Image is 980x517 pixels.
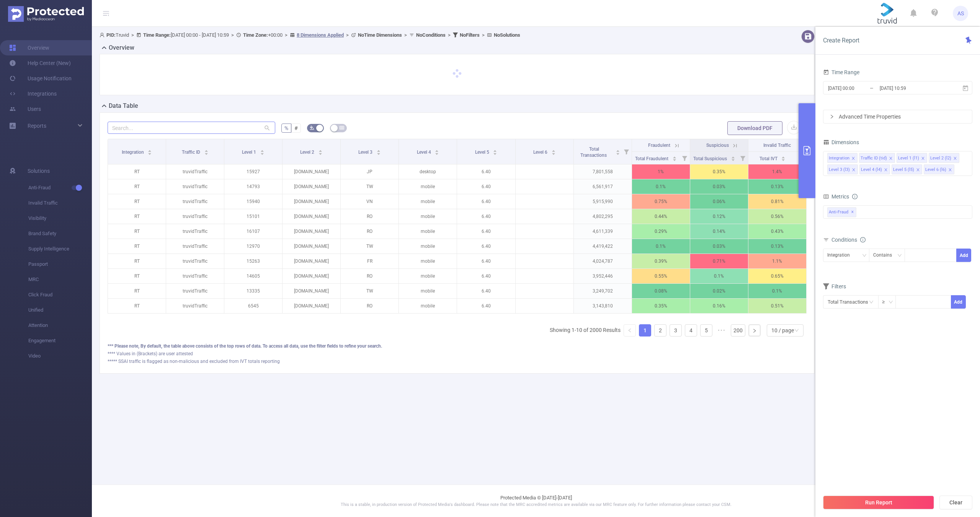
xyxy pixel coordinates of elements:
p: 0.65% [748,269,806,283]
p: mobile [399,179,457,194]
i: icon: caret-down [318,152,323,154]
div: Sort [204,149,209,153]
i: icon: table [340,125,344,130]
b: No Conditions [416,32,446,38]
li: 3 [670,324,682,337]
i: icon: caret-up [377,149,381,151]
span: Level 6 [533,150,549,155]
i: icon: caret-up [551,149,555,151]
b: PID: [106,32,116,38]
p: 0.06% [690,194,748,209]
p: desktop [399,164,457,179]
i: icon: close [916,168,920,172]
span: > [283,32,290,38]
p: 15101 [224,209,282,224]
span: # [294,125,298,131]
span: Supply Intelligence [28,241,92,257]
p: 0.1% [632,179,690,194]
input: Search... [108,122,275,134]
p: 0.1% [690,269,748,283]
span: Video [28,348,92,364]
i: icon: close [851,156,855,161]
span: Anti-Fraud [28,180,92,195]
p: 6.40 [457,254,515,268]
p: mobile [399,209,457,224]
i: icon: caret-up [204,149,208,151]
div: Sort [147,149,152,153]
span: Level 2 [300,150,315,155]
p: 6.40 [457,194,515,209]
div: Level 4 (l4) [861,165,882,175]
li: Next 5 Pages [715,324,728,337]
p: 0.14% [690,224,748,239]
span: Truvid [DATE] 00:00 - [DATE] 10:59 +00:00 [100,32,520,38]
p: truvidTraffic [166,164,224,179]
b: Time Zone: [243,32,268,38]
div: Level 1 (l1) [898,153,919,163]
button: Run Report [823,496,934,509]
li: 5 [700,324,712,337]
div: **** Values in (Brackets) are user attested [108,350,807,357]
p: RT [108,164,166,179]
p: mobile [399,299,457,313]
i: icon: close [948,168,952,172]
p: TW [341,239,399,254]
b: No Filters [460,32,480,38]
i: icon: down [862,253,867,258]
span: Total Fraudulent [635,156,670,161]
i: icon: caret-up [318,149,323,151]
p: RT [108,194,166,209]
div: Sort [434,149,439,153]
span: Create Report [823,37,859,44]
p: [DOMAIN_NAME] [283,179,340,194]
p: VN [341,194,399,209]
i: icon: caret-up [616,149,620,151]
i: icon: bg-colors [310,125,314,130]
p: 7,801,558 [574,164,632,179]
li: Previous Page [624,324,636,337]
p: 3,249,702 [574,284,632,298]
p: 16107 [224,224,282,239]
div: Sort [260,149,265,153]
i: Filter menu [621,139,632,164]
span: Traffic ID [182,150,201,155]
a: 200 [731,325,745,336]
span: ••• [715,324,728,337]
span: > [402,32,409,38]
li: Level 3 (l3) [827,164,858,174]
p: 6.40 [457,224,515,239]
p: 6.40 [457,164,515,179]
p: 6.40 [457,284,515,298]
i: icon: close [921,156,925,161]
p: [DOMAIN_NAME] [283,224,340,239]
h2: Overview [109,43,134,52]
u: 8 Dimensions Applied [297,32,344,38]
span: Attention [28,318,92,333]
div: Sort [731,155,735,160]
div: Integration [827,249,855,262]
p: mobile [399,284,457,298]
span: > [344,32,351,38]
p: 0.75% [632,194,690,209]
i: icon: left [627,328,632,333]
p: truvidTraffic [166,239,224,254]
p: [DOMAIN_NAME] [283,284,340,298]
i: Filter menu [679,152,690,164]
p: 0.35% [632,299,690,313]
div: *** Please note, By default, the table above consists of the top rows of data. To access all data... [108,343,807,350]
a: Help Center (New) [9,55,71,71]
p: RT [108,299,166,313]
span: Time Range [823,69,859,75]
p: FR [341,254,399,268]
div: Sort [493,149,497,153]
li: Next Page [748,324,761,337]
span: Dimensions [823,139,859,145]
div: Contains [873,249,897,262]
li: Level 5 (l5) [892,164,922,174]
p: 0.43% [748,224,806,239]
p: 5,915,990 [574,194,632,209]
p: 0.55% [632,269,690,283]
p: 0.51% [748,299,806,313]
i: icon: caret-up [435,149,439,151]
p: 0.56% [748,209,806,224]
